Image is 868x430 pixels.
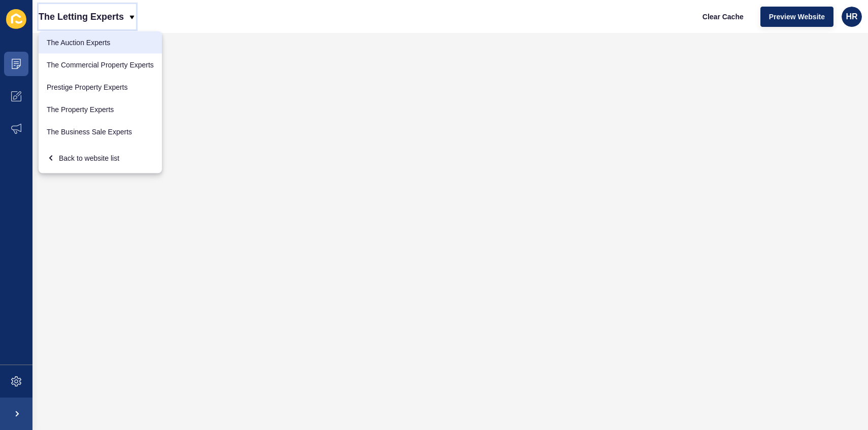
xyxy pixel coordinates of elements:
[47,149,154,167] div: Back to website list
[846,12,857,22] span: HR
[39,76,162,98] a: Prestige Property Experts
[703,12,744,22] span: Clear Cache
[39,98,162,121] a: The Property Experts
[39,4,124,29] p: The Letting Experts
[39,54,162,76] a: The Commercial Property Experts
[694,7,752,27] button: Clear Cache
[39,31,162,54] a: The Auction Experts
[760,7,833,27] button: Preview Website
[39,121,162,143] a: The Business Sale Experts
[769,12,825,22] span: Preview Website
